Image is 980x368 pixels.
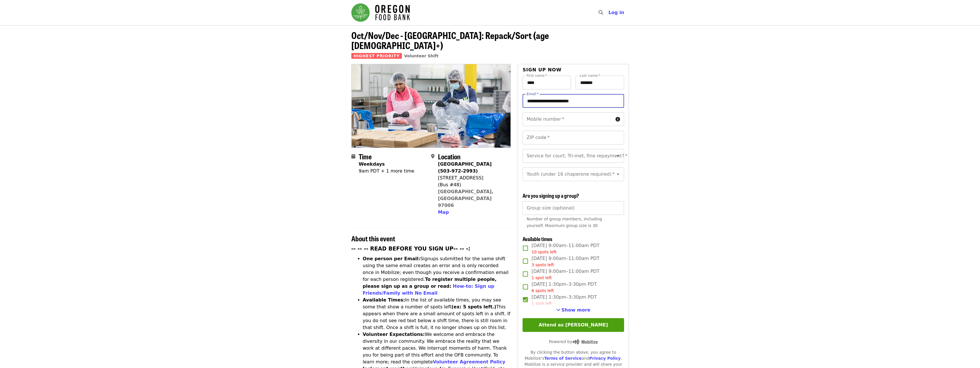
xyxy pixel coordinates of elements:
label: First name [527,74,547,77]
a: Terms of Service [544,356,582,361]
button: Open [614,152,622,160]
span: 1 spot left [531,301,552,306]
input: Email [523,94,624,108]
div: 9am PDT + 1 more time [359,168,414,175]
span: Available times [523,235,552,242]
span: [DATE] 9:00am–11:00am PDT [531,268,599,281]
span: Location [438,151,461,161]
span: Time [359,151,372,161]
span: [DATE] 9:00am–11:00am PDT [531,255,599,268]
i: calendar icon [351,154,355,159]
label: Last name [580,74,600,77]
i: map-marker-alt icon [431,154,435,159]
strong: (ex: 5 spots left.) [451,304,496,310]
strong: Weekdays [359,161,385,167]
strong: To register multiple people, please sign up as a group or read: [363,277,497,289]
img: Oct/Nov/Dec - Beaverton: Repack/Sort (age 10+) organized by Oregon Food Bank [352,64,511,147]
strong: [GEOGRAPHIC_DATA] (503-972-2993) [438,161,492,174]
span: Number of group members, including yourself. Maximum group size is 30 [527,217,602,228]
span: 1 spot left [531,275,552,280]
button: See more timeslots [556,307,591,314]
span: Are you signing up a group? [523,192,579,199]
input: Search [607,6,611,19]
button: Open [614,170,622,178]
span: 3 spots left [531,263,554,267]
span: Powered by [549,339,598,344]
button: Log in [604,7,629,18]
a: Volunteer Agreement Policy [433,359,505,365]
strong: Volunteer Expectations: [363,332,425,337]
strong: Available Times: [363,297,405,303]
li: Signups submitted for the same shift using the same email creates an error and is only recorded o... [363,255,511,297]
span: About this event [351,233,395,243]
input: First name [523,76,571,89]
span: Oct/Nov/Dec - [GEOGRAPHIC_DATA]: Repack/Sort (age [DEMOGRAPHIC_DATA]+) [351,28,549,52]
a: How-to: Sign up Friends/Family with No Email [363,283,494,296]
strong: One person per Email: [363,256,420,261]
img: Oregon Food Bank - Home [351,3,410,22]
span: Log in [608,10,624,15]
span: Map [438,210,449,215]
span: 10 spots left [531,250,556,254]
input: ZIP code [523,131,624,144]
input: Mobile number [523,112,613,126]
a: Privacy Policy [589,356,621,361]
div: (Bus #48) [438,181,506,188]
a: Volunteer Shift [404,54,439,58]
i: circle-info icon [615,117,620,122]
li: In the list of available times, you may see some that show a number of spots left This appears wh... [363,297,511,331]
span: Highest Priority [351,53,402,59]
a: [GEOGRAPHIC_DATA], [GEOGRAPHIC_DATA] 97006 [438,189,494,208]
label: Email [527,92,539,96]
span: [DATE] 9:00am–11:00am PDT [531,242,599,255]
button: Attend as [PERSON_NAME] [523,318,624,332]
input: [object Object] [523,201,624,215]
strong: -- -- -- READ BEFORE YOU SIGN UP-- -- -: [351,246,471,252]
div: [STREET_ADDRESS] [438,175,506,181]
span: [DATE] 1:30pm–3:30pm PDT [531,294,597,307]
span: Show more [562,307,591,313]
i: search icon [599,10,603,15]
span: 6 spots left [531,288,554,293]
li: We welcome and embrace the diversity in our community. We embrace the reality that we work at dif... [363,331,511,365]
span: Sign up now [523,67,562,73]
img: Powered by Mobilize [572,339,598,344]
input: Last name [576,76,624,89]
button: Map [438,209,449,216]
span: [DATE] 1:30pm–3:30pm PDT [531,281,597,294]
